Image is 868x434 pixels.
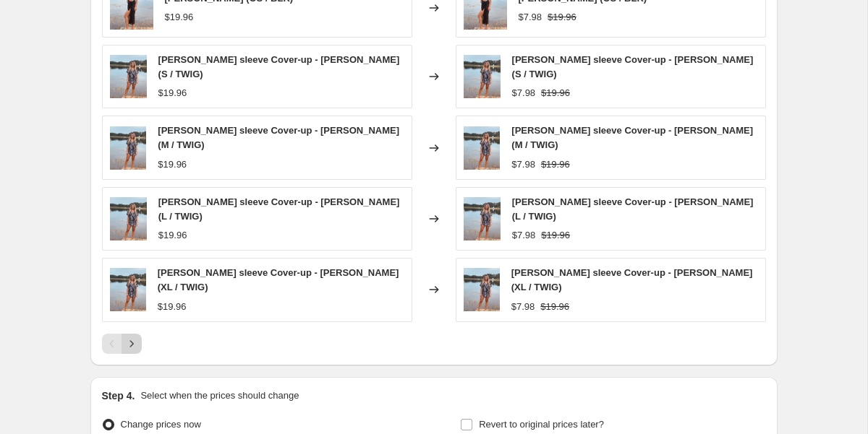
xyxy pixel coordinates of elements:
[541,86,570,100] strike: $19.96
[158,125,399,150] span: [PERSON_NAME] sleeve Cover-up - [PERSON_NAME] (M / TWIG)
[512,86,536,100] div: $7.98
[158,86,187,100] div: $19.96
[511,125,753,150] span: [PERSON_NAME] sleeve Cover-up - [PERSON_NAME] (M / TWIG)
[511,300,535,314] div: $7.98
[110,126,147,170] img: 777777777777777777777777_80x.jpg
[121,419,201,430] span: Change prices now
[110,268,146,311] img: 777777777777777777777777_80x.jpg
[541,228,570,243] strike: $19.96
[541,157,570,172] strike: $19.96
[512,54,754,79] span: [PERSON_NAME] sleeve Cover-up - [PERSON_NAME] (S / TWIG)
[165,10,194,25] div: $19.96
[512,228,536,243] div: $7.98
[102,389,135,403] h2: Step 4.
[158,196,400,222] span: [PERSON_NAME] sleeve Cover-up - [PERSON_NAME] (L / TWIG)
[158,157,187,172] div: $19.96
[548,10,576,25] strike: $19.96
[102,334,142,354] nav: Pagination
[464,197,501,240] img: 777777777777777777777777_80x.jpg
[158,54,400,79] span: [PERSON_NAME] sleeve Cover-up - [PERSON_NAME] (S / TWIG)
[511,267,753,292] span: [PERSON_NAME] sleeve Cover-up - [PERSON_NAME] (XL / TWIG)
[479,419,604,430] span: Revert to original prices later?
[158,300,187,314] div: $19.96
[140,389,299,403] p: Select when the prices should change
[540,300,569,314] strike: $19.96
[464,55,501,98] img: 777777777777777777777777_80x.jpg
[110,197,147,240] img: 777777777777777777777777_80x.jpg
[158,228,187,243] div: $19.96
[110,55,147,98] img: 777777777777777777777777_80x.jpg
[511,157,535,172] div: $7.98
[464,268,500,311] img: 777777777777777777777777_80x.jpg
[519,10,542,25] div: $7.98
[464,126,501,170] img: 777777777777777777777777_80x.jpg
[158,267,399,292] span: [PERSON_NAME] sleeve Cover-up - [PERSON_NAME] (XL / TWIG)
[122,334,142,354] button: Next
[512,196,754,222] span: [PERSON_NAME] sleeve Cover-up - [PERSON_NAME] (L / TWIG)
